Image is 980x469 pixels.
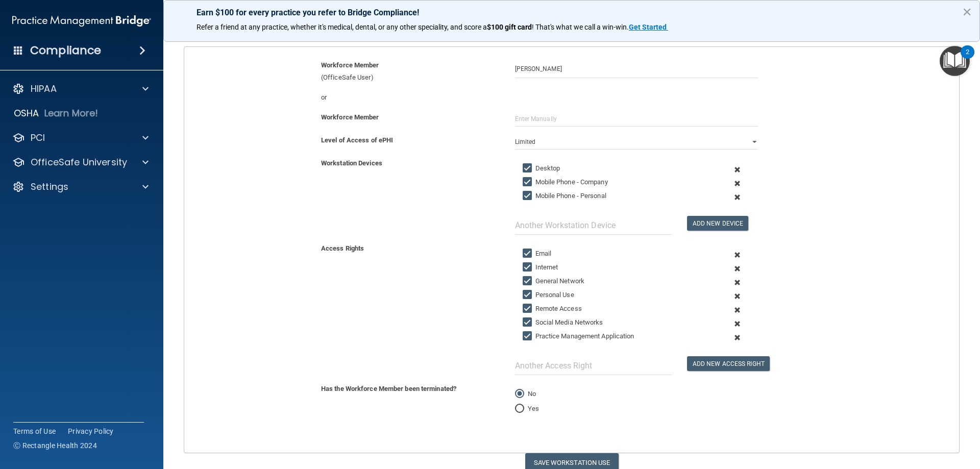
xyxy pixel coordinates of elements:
[629,23,667,31] strong: Get Started
[523,190,606,202] label: Mobile Phone - Personal
[523,248,552,260] label: Email
[197,8,947,17] p: Earn $100 for every practice you refer to Bridge Compliance!
[515,216,672,235] input: Another Workstation Device
[321,61,379,69] b: Workforce Member
[487,23,532,31] strong: $100 gift card
[523,289,574,301] label: Personal Use
[12,132,149,144] a: PCI
[44,107,99,119] p: Learn More!
[12,83,149,95] a: HIPAA
[687,216,748,231] button: Add New Device
[321,136,393,144] b: Level of Access of ePHI
[532,23,629,31] span: ! That's what we call a win-win.
[523,178,534,186] input: Mobile Phone - Company
[523,261,558,274] label: Internet
[321,113,379,121] b: Workforce Member
[515,405,524,413] input: Yes
[12,181,149,193] a: Settings
[321,159,382,167] b: Workstation Devices
[12,11,151,31] img: PMB logo
[523,176,608,188] label: Mobile Phone - Company
[313,59,507,84] div: (OfficeSafe User)
[523,305,534,313] input: Remote Access
[523,192,534,200] input: Mobile Phone - Personal
[523,330,634,342] label: Practice Management Application
[515,403,539,415] label: Yes
[515,356,672,375] input: Another Access Right
[515,388,536,400] label: No
[523,250,534,258] input: Email
[523,275,585,287] label: General Network
[523,316,603,329] label: Social Media Networks
[31,156,127,168] p: OfficeSafe University
[523,162,560,175] label: Desktop
[515,390,524,398] input: No
[31,83,57,95] p: HIPAA
[515,111,758,127] input: Enter Manually
[13,440,97,451] span: Ⓒ Rectangle Health 2024
[523,164,534,172] input: Desktop
[966,52,969,65] div: 2
[515,59,758,78] input: Search by name or email
[523,291,534,299] input: Personal Use
[68,426,114,436] a: Privacy Policy
[629,23,668,31] a: Get Started
[321,244,364,252] b: Access Rights
[313,91,507,104] div: or
[523,318,534,327] input: Social Media Networks
[523,263,534,271] input: Internet
[197,23,487,31] span: Refer a friend at any practice, whether it's medical, dental, or any other speciality, and score a
[321,385,456,392] b: Has the Workforce Member been terminated?
[962,4,972,20] button: Close
[13,426,56,436] a: Terms of Use
[523,332,534,340] input: Practice Management Application
[31,132,45,144] p: PCI
[14,107,39,119] p: OSHA
[940,46,970,76] button: Open Resource Center, 2 new notifications
[687,356,770,371] button: Add New Access Right
[523,303,582,315] label: Remote Access
[12,156,149,168] a: OfficeSafe University
[31,181,68,193] p: Settings
[30,43,101,58] h4: Compliance
[523,277,534,285] input: General Network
